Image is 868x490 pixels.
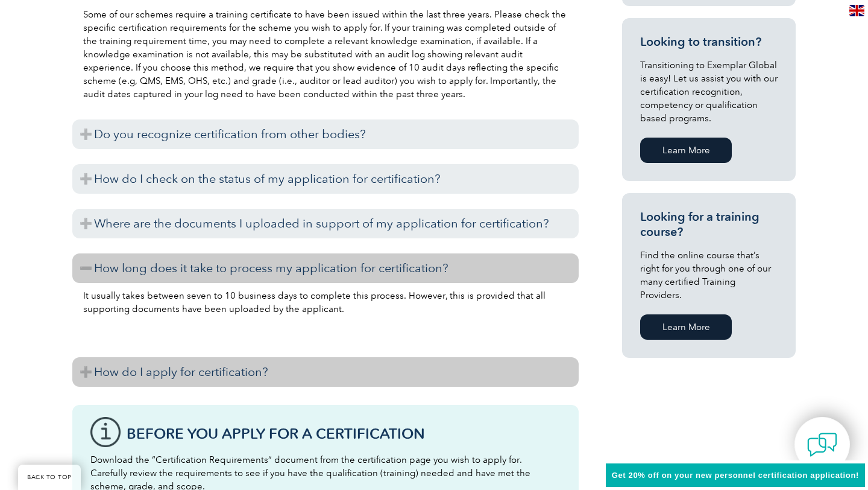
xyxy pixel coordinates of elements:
[640,314,732,340] a: Learn More
[640,59,778,125] p: Transitioning to Exemplar Global is easy! Let us assist you with our certification recognition, c...
[640,138,732,163] a: Learn More
[640,209,778,240] h3: Looking for a training course?
[72,164,579,194] h3: How do I check on the status of my application for certification?
[127,426,561,441] h3: Before You Apply For a Certification
[612,471,859,480] span: Get 20% off on your new personnel certification application!
[849,5,864,16] img: en
[72,209,579,238] h3: Where are the documents I uploaded in support of my application for certification?
[83,289,568,316] p: It usually takes between seven to 10 business days to complete this process. However, this is pro...
[18,465,81,490] a: BACK TO TOP
[640,34,778,49] h3: Looking to transition?
[72,357,579,387] h3: How do I apply for certification?
[72,119,579,149] h3: Do you recognize certification from other bodies?
[807,430,837,460] img: contact-chat.png
[83,8,568,101] p: Some of our schemes require a training certificate to have been issued within the last three year...
[72,253,579,283] h3: How long does it take to process my application for certification?
[640,249,778,302] p: Find the online course that’s right for you through one of our many certified Training Providers.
